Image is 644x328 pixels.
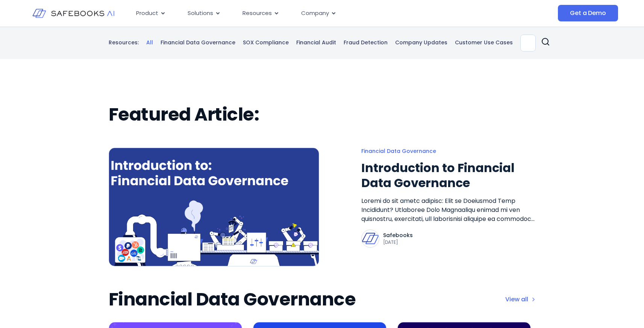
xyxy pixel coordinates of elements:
h2: Featured Article: [109,104,536,125]
span: Product [136,9,158,18]
span: Solutions [188,9,213,18]
p: Resources: [109,39,139,47]
span: Get a Demo [570,9,606,17]
a: Introduction to Financial Data Governance [361,160,536,190]
a: Company Updates [395,39,447,47]
a: Fraud Detection [344,39,388,47]
a: Get a Demo [558,5,618,21]
img: Safebooks [362,230,379,247]
a: Financial Data Governance [161,39,235,47]
a: Customer Use Cases [455,39,513,47]
a: Loremi do sit ametc adipisc: Elit se Doeiusmod Temp Incididunt? Utlaboree Dolo Magnaaliqu enimad ... [361,196,536,224]
img: an image of a computer screen with the words,'an overview to financial data [109,148,319,266]
a: Financial Audit [296,39,336,47]
span: Resources [242,9,272,18]
a: View all [505,295,536,304]
a: SOX Compliance [243,39,289,47]
a: Financial Data Governance [361,148,536,154]
nav: Menu [130,6,483,21]
div: Menu Toggle [130,6,483,21]
p: [DATE] [383,239,413,245]
p: Safebooks [383,232,413,239]
a: All [146,39,153,47]
h2: Financial Data Governance [109,289,356,310]
span: Company [301,9,329,18]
